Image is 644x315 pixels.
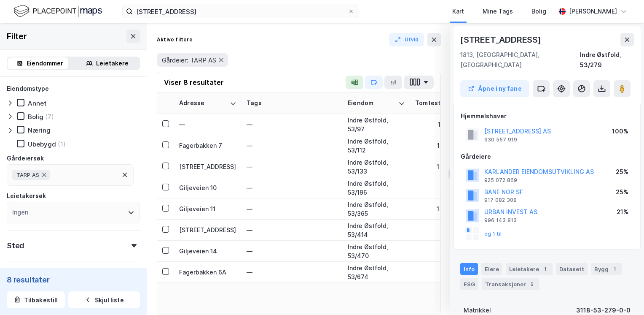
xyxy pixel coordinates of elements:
[162,56,216,64] span: Gårdeier: TARP AS
[415,268,460,277] div: 775 ㎡
[612,126,628,136] div: 100%
[348,263,405,281] div: Indre Østfold, 53/674
[179,183,236,192] div: Giljeveien 10
[389,33,424,46] button: Utvid
[482,278,539,290] div: Transaksjoner
[616,187,628,197] div: 25%
[96,58,129,68] div: Leietakere
[348,179,405,197] div: Indre Østfold, 53/196
[415,204,460,213] div: 1 896 ㎡
[7,153,44,163] div: Gårdeiersøk
[16,171,39,178] span: TARP AS
[348,158,405,176] div: Indre Østfold, 53/133
[348,242,405,260] div: Indre Østfold, 53/470
[68,291,140,308] button: Skjul liste
[247,202,338,216] div: —
[7,291,65,308] button: Tilbakestill
[602,274,644,315] iframe: Chat Widget
[28,99,46,107] div: Annet
[556,263,588,275] div: Datasett
[461,111,633,121] div: Hjemmelshaver
[481,263,502,275] div: Eiere
[28,126,51,134] div: Næring
[247,99,338,107] div: Tags
[247,139,338,152] div: —
[528,280,536,288] div: 5
[133,5,348,18] input: Søk på adresse, matrikkel, gårdeiere, leietakere eller personer
[247,160,338,174] div: —
[7,30,27,43] div: Filter
[460,33,543,46] div: [STREET_ADDRESS]
[7,191,46,201] div: Leietakersøk
[179,204,236,213] div: Giljeveien 11
[7,84,49,94] div: Eiendomstype
[531,6,546,16] div: Bolig
[27,58,63,68] div: Eiendommer
[415,120,460,129] div: 1 081 ㎡
[460,263,478,275] div: Info
[415,225,460,234] div: 945 ㎡
[415,99,450,107] div: Tomtestr.
[348,200,405,218] div: Indre Østfold, 53/365
[157,36,193,43] div: Aktive filtere
[348,137,405,155] div: Indre Østfold, 53/112
[28,140,56,148] div: Ubebygd
[247,118,338,131] div: —
[483,6,513,16] div: Mine Tags
[591,263,622,275] div: Bygg
[7,274,140,285] div: 8 resultater
[541,265,549,273] div: 1
[415,162,460,171] div: 1 896 ㎡
[179,141,236,150] div: Fagerbakken 7
[28,113,43,121] div: Bolig
[506,263,553,275] div: Leietakere
[460,50,580,70] div: 1813, [GEOGRAPHIC_DATA], [GEOGRAPHIC_DATA]
[602,274,644,315] div: Kontrollprogram for chat
[415,247,460,255] div: 651 ㎡
[415,183,460,192] div: 705 ㎡
[461,152,633,162] div: Gårdeiere
[179,120,236,129] div: —
[484,136,517,143] div: 930 557 919
[7,241,24,251] div: Sted
[460,278,478,290] div: ESG
[569,6,617,16] div: [PERSON_NAME]
[617,207,628,217] div: 21%
[348,116,405,133] div: Indre Østfold, 53/97
[415,141,460,150] div: 1 588 ㎡
[247,266,338,279] div: —
[610,265,619,273] div: 1
[616,167,628,177] div: 25%
[452,6,464,16] div: Kart
[179,162,236,171] div: [STREET_ADDRESS]
[179,268,236,277] div: Fagerbakken 6A
[179,99,226,107] div: Adresse
[460,80,529,97] button: Åpne i ny fane
[247,223,338,237] div: —
[45,113,54,121] div: (7)
[12,207,28,217] div: Ingen
[164,77,224,87] div: Viser 8 resultater
[484,177,517,184] div: 925 072 869
[179,247,236,255] div: Giljeveien 14
[13,4,102,19] img: logo.f888ab2527a4732fd821a326f86c7f29.svg
[348,99,395,107] div: Eiendom
[58,140,66,148] div: (1)
[179,225,236,234] div: [STREET_ADDRESS]
[580,50,634,70] div: Indre Østfold, 53/279
[348,221,405,239] div: Indre Østfold, 53/414
[484,197,517,204] div: 917 082 308
[484,217,517,224] div: 996 143 813
[247,244,338,258] div: —
[247,181,338,195] div: —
